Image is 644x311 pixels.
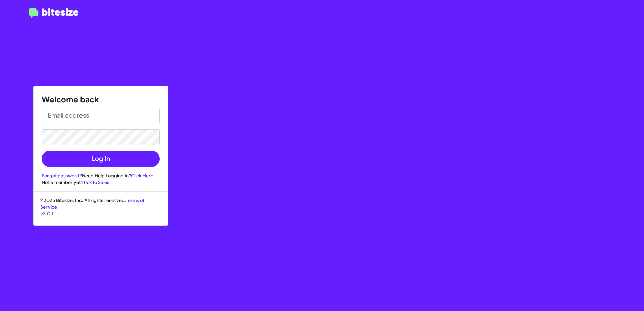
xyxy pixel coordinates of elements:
a: Terms of Service [40,197,144,210]
a: Talk to Sales! [83,179,111,185]
button: Log In [42,151,160,167]
a: Forgot password? [42,173,82,179]
input: Email address [42,108,160,124]
a: Click Here! [131,173,155,179]
div: Not a member yet? [42,179,160,186]
div: Need Help Logging In? [42,172,160,179]
div: © 2025 Bitesize, Inc. All rights reserved. [34,197,168,225]
p: v3.0.1 [40,210,161,217]
h1: Welcome back [42,94,160,105]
